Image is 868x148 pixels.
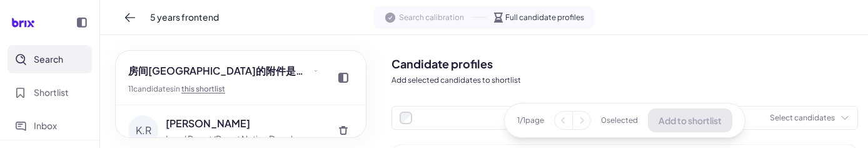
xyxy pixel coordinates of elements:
span: Search [34,53,63,66]
span: Full candidate profiles [505,12,584,23]
span: Inbox [34,119,57,132]
div: K.R [128,115,158,145]
div: 11 candidate s in [128,83,323,95]
a: this shortlist [181,84,225,93]
span: Shortlist [34,86,69,99]
span: 1 / 1 page [517,115,544,126]
h2: Candidate profiles [391,55,858,72]
button: Search [8,45,92,73]
span: 0 selected [601,115,638,126]
div: Lead React/React Native Developer [166,132,326,145]
span: Search calibration [399,12,464,23]
button: 房间[GEOGRAPHIC_DATA]的附件是打开了发生的接口方式发射点发射点方法 [123,61,323,81]
button: Shortlist [8,78,92,107]
span: Select candidates [770,112,835,124]
div: [PERSON_NAME] [166,116,326,131]
span: 5 years frontend [150,11,219,24]
button: Inbox [8,112,92,140]
p: Add selected candidates to shortlist [391,75,858,86]
span: 房间[GEOGRAPHIC_DATA]的附件是打开了发生的接口方式发射点发射点方法 [128,63,311,78]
